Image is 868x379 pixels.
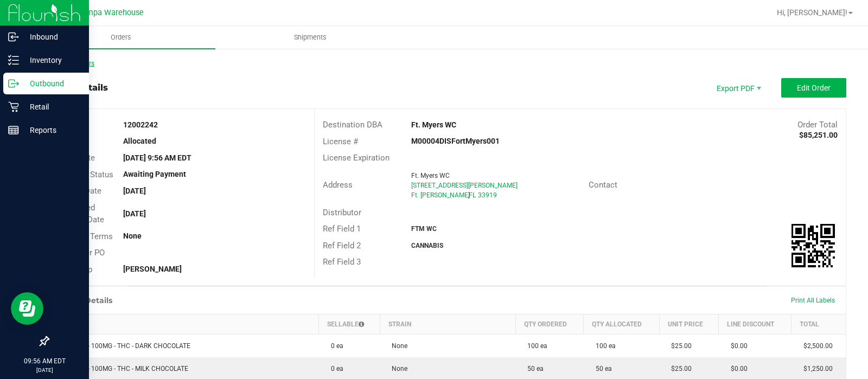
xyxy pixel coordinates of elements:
span: 50 ea [522,365,544,372]
span: Print All Labels [791,297,835,304]
span: 0 ea [325,342,343,350]
p: [DATE] [5,366,84,374]
img: Scan me! [792,224,835,267]
span: FL [469,191,476,199]
strong: CANNABIS [411,242,443,249]
span: 50 ea [590,365,612,372]
strong: [DATE] 9:56 AM EDT [123,153,192,162]
span: 100 ea [522,342,547,350]
span: HT - BAR - 100MG - THC - MILK CHOCOLATE [55,365,188,372]
span: Ref Field 3 [323,257,361,267]
inline-svg: Outbound [8,78,19,89]
inline-svg: Inventory [8,55,19,66]
th: Line Discount [719,314,792,335]
span: License # [323,137,358,146]
p: Inbound [19,30,84,43]
strong: 12002242 [123,120,158,129]
span: HT - BAR - 100MG - THC - DARK CHOCOLATE [55,342,190,350]
inline-svg: Retail [8,101,19,112]
strong: None [123,232,142,240]
span: Address [323,180,353,190]
strong: [PERSON_NAME] [123,265,182,273]
span: Order Total [797,120,838,130]
iframe: Resource center [11,292,43,325]
span: Hi, [PERSON_NAME]! [777,8,847,17]
span: $25.00 [666,365,692,372]
span: $0.00 [725,365,748,372]
span: Contact [589,180,617,190]
p: Inventory [19,54,84,67]
a: Orders [26,26,215,49]
strong: Awaiting Payment [123,170,186,178]
strong: [DATE] [123,209,146,218]
span: License Expiration [323,153,390,163]
p: Outbound [19,77,84,90]
span: Edit Order [797,83,831,92]
span: Ft. Myers WC [411,172,450,179]
inline-svg: Reports [8,125,19,136]
span: Tampa Warehouse [78,8,144,17]
th: Item [49,314,319,335]
a: Shipments [215,26,405,49]
button: Edit Order [781,78,846,98]
span: Ref Field 1 [323,224,361,234]
p: Retail [19,100,84,113]
strong: M00004DISFortMyers001 [411,137,500,145]
strong: Allocated [123,137,156,145]
span: 0 ea [325,365,343,372]
span: None [386,365,407,372]
span: Distributor [323,208,361,217]
strong: Ft. Myers WC [411,120,456,129]
qrcode: 12002242 [792,224,835,267]
th: Qty Allocated [584,314,660,335]
span: $2,500.00 [798,342,833,350]
th: Total [792,314,846,335]
span: None [386,342,407,350]
th: Unit Price [659,314,718,335]
span: $1,250.00 [798,365,833,372]
span: 33919 [478,191,497,199]
strong: $85,251.00 [799,131,838,139]
th: Sellable [319,314,380,335]
span: Ref Field 2 [323,241,361,250]
inline-svg: Inbound [8,31,19,42]
span: Ft. [PERSON_NAME] [411,191,470,199]
th: Strain [380,314,515,335]
p: Reports [19,124,84,137]
span: Orders [96,33,146,42]
span: 100 ea [590,342,616,350]
span: , [468,191,469,199]
span: $25.00 [666,342,692,350]
li: Export PDF [705,78,770,98]
th: Qty Ordered [515,314,583,335]
p: 09:56 AM EDT [5,356,84,366]
span: [STREET_ADDRESS][PERSON_NAME] [411,182,518,189]
span: Destination DBA [323,120,382,130]
strong: [DATE] [123,187,146,195]
strong: FTM WC [411,225,437,233]
span: Shipments [279,33,341,42]
span: $0.00 [725,342,748,350]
